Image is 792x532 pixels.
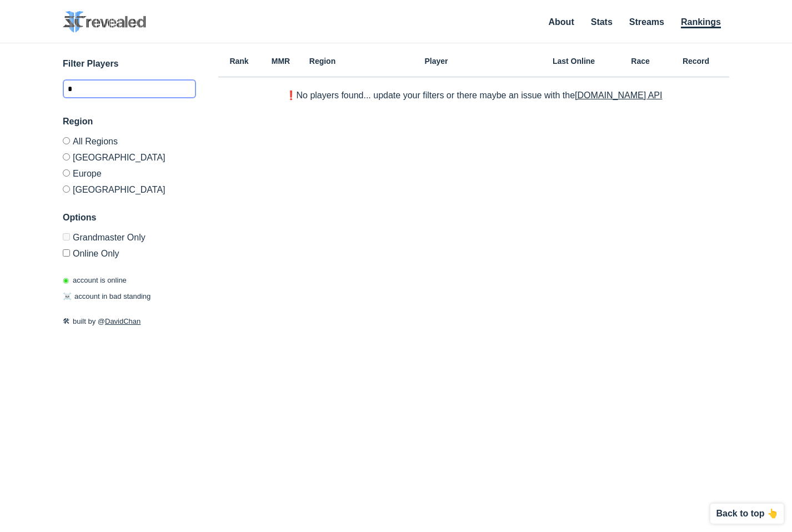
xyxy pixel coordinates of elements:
[63,249,70,257] input: Online Only
[63,292,72,300] span: ☠️
[63,115,196,128] h3: Region
[575,91,662,100] a: [DOMAIN_NAME] API
[260,57,302,65] h6: MMR
[63,57,196,71] h3: Filter Players
[63,275,127,286] p: account is online
[63,165,196,181] label: Europe
[63,233,196,245] label: Only Show accounts currently in Grandmaster
[63,291,151,302] p: account in bad standing
[63,153,70,160] input: [GEOGRAPHIC_DATA]
[549,17,574,27] a: About
[716,509,778,518] p: Back to top 👆
[63,276,69,284] span: ◉
[63,149,196,165] label: [GEOGRAPHIC_DATA]
[63,181,196,194] label: [GEOGRAPHIC_DATA]
[63,11,146,33] img: SC2 Revealed
[218,57,260,65] h6: Rank
[681,17,721,28] a: Rankings
[343,57,529,65] h6: Player
[63,137,196,149] label: All Regions
[285,91,663,100] p: ❗️No players found... update your filters or there maybe an issue with the
[591,17,613,27] a: Stats
[63,137,70,144] input: All Regions
[63,233,70,240] input: Grandmaster Only
[63,316,196,327] p: built by @
[63,211,196,224] h3: Options
[63,317,70,325] span: 🛠
[63,185,70,193] input: [GEOGRAPHIC_DATA]
[618,57,663,65] h6: Race
[629,17,664,27] a: Streams
[63,169,70,177] input: Europe
[302,57,343,65] h6: Region
[63,245,196,258] label: Only show accounts currently laddering
[529,57,618,65] h6: Last Online
[105,317,141,325] a: DavidChan
[663,57,729,65] h6: Record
